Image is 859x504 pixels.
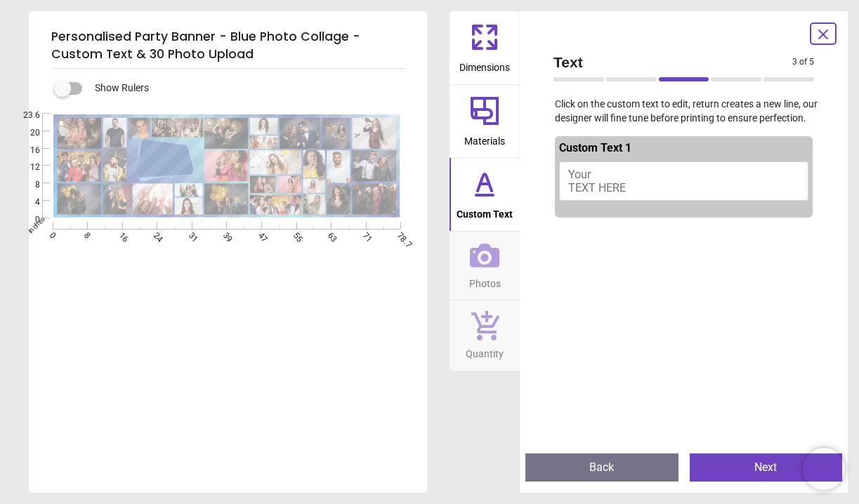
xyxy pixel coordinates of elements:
[792,56,814,68] span: 3 of 5
[63,80,427,97] div: Show Rulers
[525,453,678,482] button: Back
[13,179,40,191] span: 8
[450,300,520,371] button: Quantity
[466,340,504,362] span: Quantity
[568,168,626,194] span: Your TEXT HERE
[457,201,513,222] span: Custom Text
[13,197,40,208] span: 4
[464,128,505,149] span: Materials
[450,232,520,300] button: Photos
[803,448,845,490] iframe: Brevo live chat
[459,54,510,75] span: Dimensions
[469,270,501,291] span: Photos
[13,145,40,157] span: 16
[51,22,405,69] h5: Personalised Party Banner - Blue Photo Collage - Custom Text & 30 Photo Upload
[13,161,40,173] span: 12
[553,52,792,72] span: Text
[13,127,40,139] span: 20
[542,98,825,125] p: Click on the custom text to edit, return creates a new line, our designer will fine tune before p...
[450,85,520,158] button: Materials
[13,214,40,226] span: 0
[559,161,808,201] button: Your TEXT HERE
[13,110,40,121] span: 23.6
[450,158,520,231] button: Custom Text
[559,141,631,154] span: Custom Text 1
[450,11,520,84] button: Dimensions
[690,453,843,482] button: Next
